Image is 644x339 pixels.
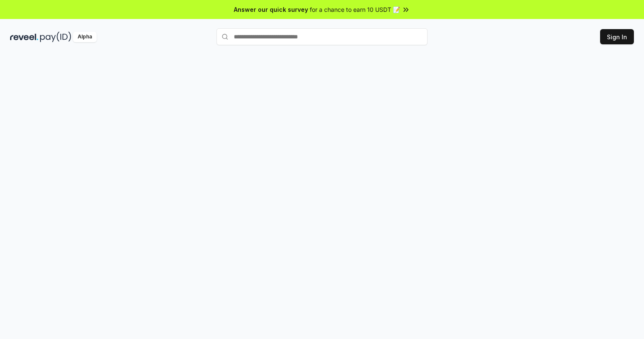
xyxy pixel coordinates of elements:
span: for a chance to earn 10 USDT 📝 [310,5,400,14]
img: reveel_dark [10,32,38,42]
button: Sign In [600,29,634,44]
img: pay_id [40,32,71,42]
div: Alpha [73,32,97,42]
span: Answer our quick survey [234,5,308,14]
